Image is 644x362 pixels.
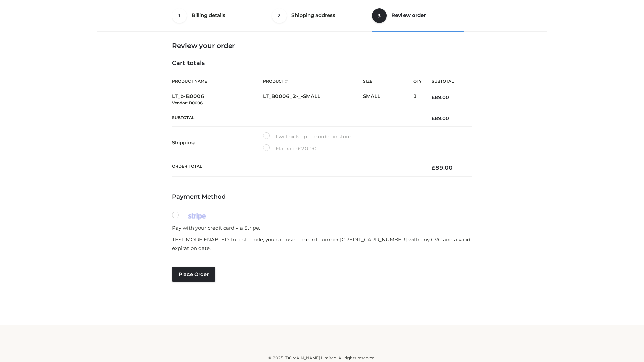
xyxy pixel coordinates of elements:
div: © 2025 [DOMAIN_NAME] Limited. All rights reserved. [100,355,544,361]
td: 1 [413,89,422,110]
td: LT_B0006_2-_-SMALL [263,89,363,110]
td: LT_b-B0006 [172,89,263,110]
span: £ [432,94,435,100]
th: Order Total [172,159,422,177]
small: Vendor: B0006 [172,100,203,105]
h4: Cart totals [172,60,472,67]
h3: Review your order [172,42,472,50]
th: Size [363,74,410,89]
span: £ [432,164,435,171]
label: I will pick up the order in store. [263,132,352,141]
button: Place order [172,267,215,282]
p: TEST MODE ENABLED. In test mode, you can use the card number [CREDIT_CARD_NUMBER] with any CVC an... [172,235,472,252]
bdi: 89.00 [432,94,449,100]
bdi: 20.00 [298,145,317,152]
th: Subtotal [172,110,422,126]
h4: Payment Method [172,193,472,201]
th: Product Name [172,74,263,89]
bdi: 89.00 [432,115,449,121]
bdi: 89.00 [432,164,453,171]
td: SMALL [363,89,413,110]
label: Flat rate: [263,144,317,153]
th: Shipping [172,127,263,159]
p: Pay with your credit card via Stripe. [172,224,472,232]
span: £ [432,115,435,121]
th: Qty [413,74,422,89]
span: £ [298,145,301,152]
th: Product # [263,74,363,89]
th: Subtotal [422,74,472,89]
